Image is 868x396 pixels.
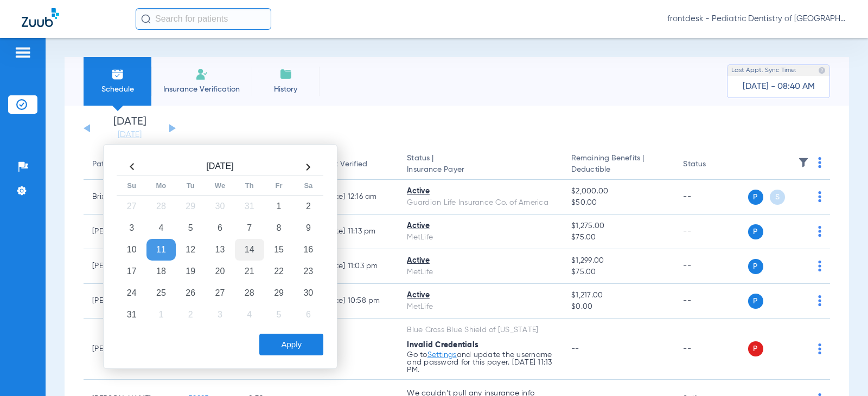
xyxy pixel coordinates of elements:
span: P [748,190,763,205]
img: group-dot-blue.svg [818,157,821,168]
td: -- [674,284,748,319]
span: P [748,341,763,356]
th: Remaining Benefits | [563,150,674,180]
span: Deductible [571,164,666,176]
div: Active [407,255,554,267]
div: Blue Cross Blue Shield of [US_STATE] [407,324,554,336]
span: $1,275.00 [571,220,666,232]
iframe: Chat Widget [814,344,868,396]
span: P [748,294,763,309]
span: $1,217.00 [571,290,666,301]
span: frontdesk - Pediatric Dentistry of [GEOGRAPHIC_DATA][US_STATE] (WR) [667,14,846,24]
img: History [279,68,292,81]
img: last sync help info [818,67,826,74]
span: History [260,84,311,95]
div: Active [407,186,554,197]
img: x.svg [794,343,805,354]
td: -- [674,180,748,215]
img: Zuub Logo [22,8,59,27]
img: Manual Insurance Verification [195,68,208,81]
img: group-dot-blue.svg [818,191,821,202]
input: Search for patients [136,8,271,30]
img: x.svg [794,295,805,306]
span: Last Appt. Sync Time: [731,65,796,76]
span: $1,299.00 [571,255,666,267]
img: x.svg [794,261,805,271]
span: Insurance Payer [407,164,554,176]
img: group-dot-blue.svg [818,226,821,237]
td: -- [315,319,399,380]
a: Settings [427,351,457,359]
div: Patient Name [92,159,171,170]
a: [DATE] [97,129,162,140]
img: x.svg [794,226,805,237]
div: Active [407,220,554,232]
div: MetLife [407,301,554,313]
span: P [748,259,763,274]
td: -- [674,215,748,249]
div: Patient Name [92,159,140,170]
span: [DATE] - 08:40 AM [743,81,815,92]
td: [DATE] 10:58 PM [315,284,399,319]
td: [DATE] 11:13 PM [315,215,399,249]
img: filter.svg [798,157,809,168]
span: S [770,190,785,205]
span: -- [571,345,579,353]
div: Guardian Life Insurance Co. of America [407,197,554,209]
img: group-dot-blue.svg [818,261,821,271]
span: $50.00 [571,197,666,209]
span: Schedule [92,84,143,95]
div: MetLife [407,267,554,278]
span: $2,000.00 [571,186,666,197]
span: $75.00 [571,267,666,278]
td: [DATE] 12:16 AM [315,180,399,215]
td: -- [674,319,748,380]
div: MetLife [407,232,554,243]
img: group-dot-blue.svg [818,295,821,306]
span: P [748,224,763,239]
div: Last Verified [323,159,390,170]
th: Status | [398,150,563,180]
td: [DATE] 11:03 PM [315,249,399,284]
span: $75.00 [571,232,666,243]
img: Search Icon [141,14,151,24]
th: Status [674,150,748,180]
img: group-dot-blue.svg [818,343,821,354]
img: x.svg [794,191,805,202]
button: Apply [259,334,323,355]
th: [DATE] [146,158,293,176]
p: Go to and update the username and password for this payer. [DATE] 11:13 PM. [407,351,554,374]
td: -- [674,249,748,284]
li: [DATE] [97,116,162,140]
img: Schedule [111,68,124,81]
div: Active [407,290,554,301]
div: Last Verified [323,159,367,170]
span: Insurance Verification [159,84,244,95]
span: $0.00 [571,301,666,313]
span: Invalid Credentials [407,341,478,349]
img: hamburger-icon [14,46,31,59]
